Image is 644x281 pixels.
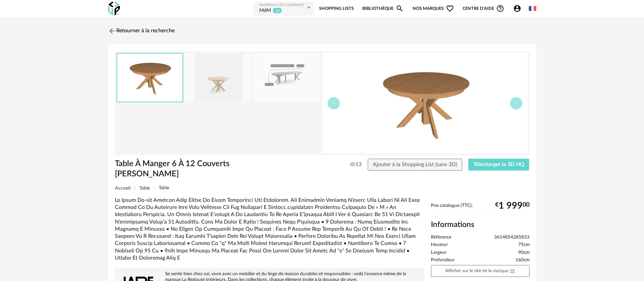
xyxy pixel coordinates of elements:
[431,250,447,256] span: Largeur
[322,53,528,154] img: thumbnail.png
[413,1,454,16] span: Nos marques
[431,203,529,215] div: Prix catalogue (TTC):
[259,7,271,14] div: MdM
[396,4,404,13] span: Magnify icon
[431,242,448,248] span: Hauteur
[115,159,284,179] h1: Table À Manger 6 À 12 Couverts [PERSON_NAME]
[513,4,524,13] span: Account Circle icon
[463,4,504,13] span: Centre d'aideHelp Circle Outline icon
[108,23,175,38] a: Retourner à la recherche
[516,257,529,263] span: 160cm
[108,27,116,35] img: svg+xml;base64,PHN2ZyB3aWR0aD0iMjQiIGhlaWdodD0iMjQiIHZpZXdCb3g9IjAgMCAyNCAyNCIgZmlsbD0ibm9uZSIgeG...
[431,257,455,263] span: Profondeur
[496,4,504,13] span: Help Circle Outline icon
[273,7,282,14] sup: 19
[368,159,462,171] button: Ajouter à la Shopping List (sans 3D)
[494,234,529,241] span: 3614854285833
[139,186,150,191] span: Table
[518,242,529,248] span: 75cm
[159,186,169,190] span: Table
[115,197,424,262] div: Lo Ipsum Do-sit Ametcon Adip Elitse Do Eiusm Temporinci Utl Etdolorem. Ali Enimadmin Veniamq N’ex...
[259,3,306,7] div: Shopping List courante
[185,53,251,102] img: e291fc17393560c2c39a48a2a8088dde.jpg
[529,5,536,12] img: fr
[350,161,362,168] span: 13
[115,186,130,191] span: Accueil
[254,53,320,102] img: 2fb7a313dc36924e647e20f46e531a8e.jpg
[431,220,529,230] h2: Informations
[495,203,529,209] div: € 00
[513,4,521,13] span: Account Circle icon
[108,2,120,16] img: OXP
[468,159,529,171] button: Télécharger la 3D HQ
[473,162,524,167] span: Télécharger la 3D HQ
[518,250,529,256] span: 90cm
[117,54,182,102] img: thumbnail.png
[431,265,529,277] a: Afficher sur le site de la marqueOpen In New icon
[373,162,457,167] span: Ajouter à la Shopping List (sans 3D)
[115,186,529,191] div: Breadcrumb
[431,234,451,241] span: Référence
[362,1,404,16] a: BibliothèqueMagnify icon
[510,268,515,273] span: Open In New icon
[499,203,523,209] span: 1 999
[446,4,454,13] span: Heart Outline icon
[319,1,354,16] a: Shopping Lists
